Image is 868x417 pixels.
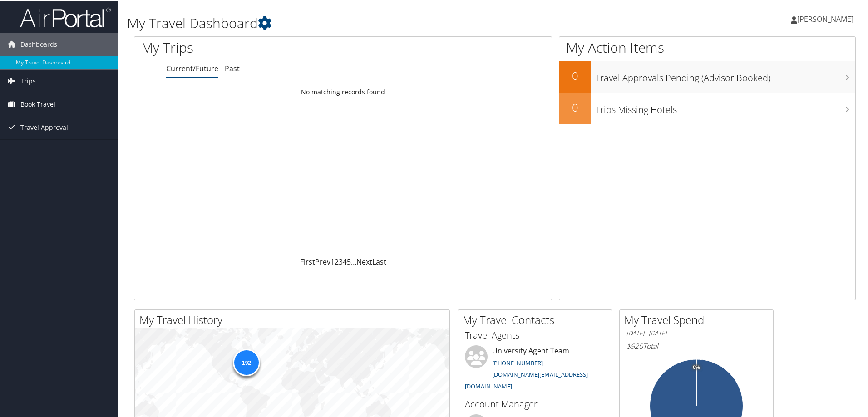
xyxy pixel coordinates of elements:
a: [DOMAIN_NAME][EMAIL_ADDRESS][DOMAIN_NAME] [465,369,588,389]
a: Current/Future [166,63,218,73]
a: 3 [339,256,343,266]
h2: 0 [559,99,591,114]
span: [PERSON_NAME] [797,13,853,23]
a: First [300,256,315,266]
a: 1 [330,256,335,266]
a: Last [372,256,386,266]
tspan: 0% [693,364,700,369]
a: 0Trips Missing Hotels [559,92,855,123]
a: Prev [315,256,330,266]
h1: My Travel Dashboard [127,13,617,32]
a: [PHONE_NUMBER] [492,358,543,366]
a: 5 [347,256,351,266]
a: Next [356,256,372,266]
h1: My Action Items [559,37,855,56]
img: airportal-logo.png [20,6,111,27]
a: 4 [343,256,347,266]
span: Travel Approval [20,115,68,138]
h3: Travel Agents [465,328,605,341]
a: 0Travel Approvals Pending (Advisor Booked) [559,60,855,92]
span: … [351,256,356,266]
h2: My Travel History [139,311,449,327]
span: Book Travel [20,92,55,115]
h1: My Trips [141,37,371,56]
span: Trips [20,69,36,92]
h2: 0 [559,67,591,83]
h6: Total [626,340,766,350]
li: University Agent Team [460,344,609,393]
h2: My Travel Contacts [463,311,612,327]
a: 2 [335,256,339,266]
h3: Travel Approvals Pending (Advisor Booked) [596,66,855,83]
span: $920 [626,340,643,350]
span: Dashboards [20,32,57,55]
a: Past [225,63,240,73]
div: 192 [233,348,260,375]
h2: My Travel Spend [624,311,773,327]
a: [PERSON_NAME] [791,5,863,32]
h6: [DATE] - [DATE] [626,328,766,337]
h3: Account Manager [465,397,605,410]
td: No matching records found [134,83,552,99]
h3: Trips Missing Hotels [596,98,855,115]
